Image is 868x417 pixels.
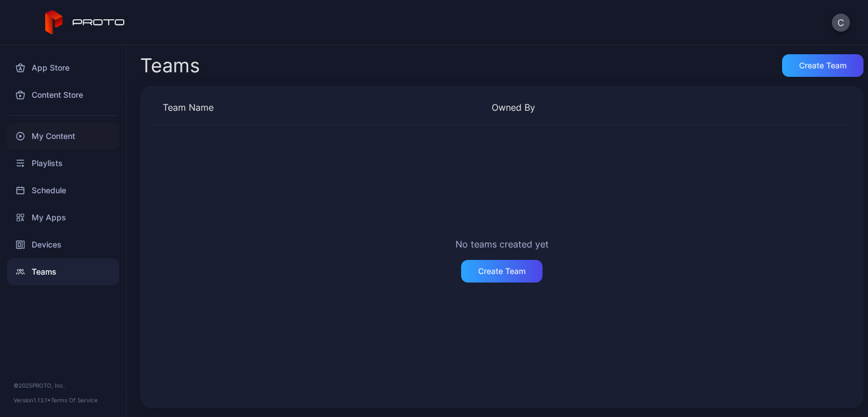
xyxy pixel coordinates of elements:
button: Create Team [461,260,542,283]
div: Teams [140,56,200,75]
a: Terms Of Service [51,397,98,403]
a: Devices [7,231,119,258]
div: No teams created yet [455,237,549,251]
div: Create Team [478,267,526,276]
a: Teams [7,258,119,285]
a: Content Store [7,81,119,108]
button: Create Team [782,54,863,77]
div: © 2025 PROTO, Inc. [14,381,112,390]
div: Team Name [163,101,483,114]
span: Version 1.13.1 • [14,397,51,403]
div: Create Team [799,61,847,70]
a: Playlists [7,150,119,177]
a: My Content [7,123,119,150]
div: Owned By [492,101,811,114]
a: My Apps [7,204,119,231]
a: Schedule [7,177,119,204]
button: C [832,14,850,32]
a: App Store [7,54,119,81]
